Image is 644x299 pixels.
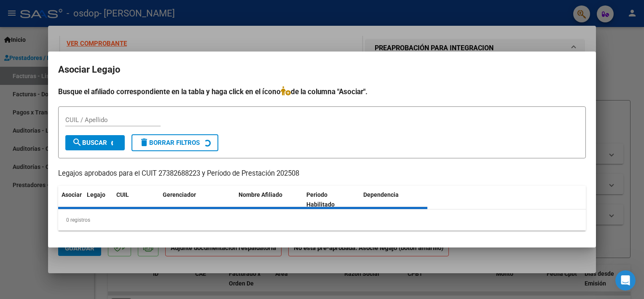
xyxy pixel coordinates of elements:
[58,209,586,231] div: 0 registros
[159,186,235,214] datatable-header-cell: Gerenciador
[87,191,105,198] span: Legajo
[131,134,218,151] button: Borrar Filtros
[139,137,149,147] mat-icon: delete
[58,186,83,214] datatable-header-cell: Asociar
[65,135,125,150] button: Buscar
[58,86,586,97] h4: Busque el afiliado correspondiente en la tabla y haga click en el ícono de la columna "Asociar".
[363,191,399,198] span: Dependencia
[113,186,159,214] datatable-header-cell: CUIL
[62,191,82,198] span: Asociar
[58,62,586,78] h2: Asociar Legajo
[306,191,335,208] span: Periodo Habilitado
[239,191,282,198] span: Nombre Afiliado
[72,137,82,147] mat-icon: search
[72,139,107,147] span: Buscar
[116,191,129,198] span: CUIL
[360,186,428,214] datatable-header-cell: Dependencia
[83,186,113,214] datatable-header-cell: Legajo
[615,270,636,291] iframe: Intercom live chat
[163,191,196,198] span: Gerenciador
[235,186,303,214] datatable-header-cell: Nombre Afiliado
[58,169,586,179] p: Legajos aprobados para el CUIT 27382688223 y Período de Prestación 202508
[303,186,360,214] datatable-header-cell: Periodo Habilitado
[139,139,200,147] span: Borrar Filtros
